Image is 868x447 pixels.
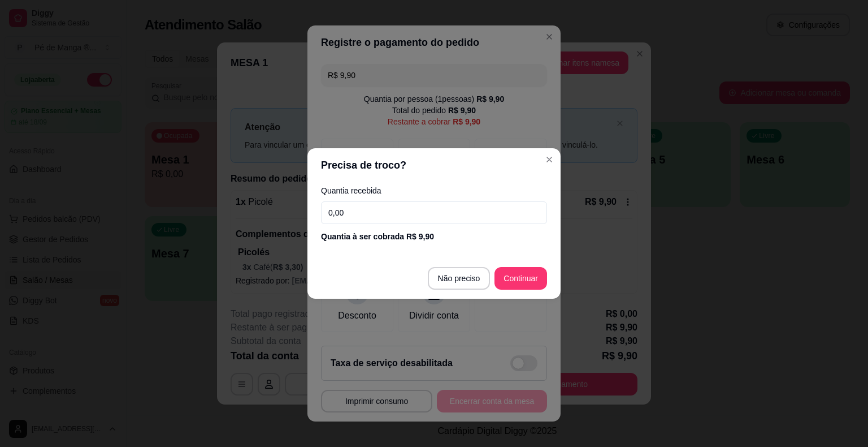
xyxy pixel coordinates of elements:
button: Não preciso [428,267,491,290]
header: Precisa de troco? [307,148,561,182]
div: Quantia à ser cobrada R$ 9,90 [321,231,547,242]
button: Continuar [494,267,547,290]
button: Close [540,151,558,169]
label: Quantia recebida [321,187,547,195]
